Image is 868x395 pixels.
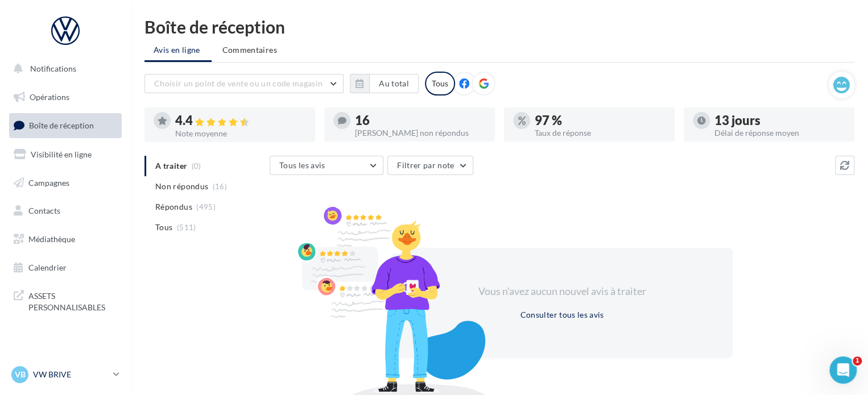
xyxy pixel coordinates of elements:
div: 16 [355,114,486,127]
a: Boîte de réception [7,113,124,138]
button: Filtrer par note [387,156,473,175]
p: VW BRIVE [33,369,109,380]
button: Consulter tous les avis [515,308,608,322]
span: Non répondus [155,181,208,192]
span: Opérations [30,92,69,102]
div: 97 % [535,114,666,127]
div: Boîte de réception [144,18,854,35]
span: Tous les avis [279,160,325,170]
a: Contacts [7,199,124,223]
span: Choisir un point de vente ou un code magasin [154,78,323,88]
div: Délai de réponse moyen [714,129,845,137]
span: (16) [213,182,227,191]
span: Tous [155,222,172,233]
span: Commentaires [222,45,277,55]
a: Visibilité en ligne [7,143,124,167]
span: (511) [177,223,196,232]
a: Campagnes [7,171,124,195]
button: Notifications [7,57,119,81]
span: (495) [196,202,216,211]
a: Médiathèque [7,227,124,251]
a: Opérations [7,85,124,109]
button: Au total [369,74,419,93]
div: Note moyenne [175,130,306,138]
span: ASSETS PERSONNALISABLES [28,288,117,313]
iframe: Intercom live chat [829,356,857,384]
button: Au total [350,74,419,93]
div: [PERSON_NAME] non répondus [355,129,486,137]
span: VB [15,369,26,380]
button: Choisir un point de vente ou un code magasin [144,74,344,93]
span: Répondus [155,201,192,213]
span: Calendrier [28,263,67,272]
span: Campagnes [28,177,69,187]
button: Tous les avis [270,156,383,175]
span: Contacts [28,206,60,215]
span: 1 [853,356,862,365]
div: Taux de réponse [535,129,666,137]
div: Tous [425,72,455,95]
a: Calendrier [7,256,124,280]
div: Vous n'avez aucun nouvel avis à traiter [464,284,660,299]
span: Notifications [30,64,76,73]
div: 13 jours [714,114,845,127]
div: 4.4 [175,114,306,127]
span: Médiathèque [28,234,75,244]
span: Boîte de réception [29,120,94,130]
a: ASSETS PERSONNALISABLES [7,284,124,317]
a: VB VW BRIVE [9,364,122,385]
span: Visibilité en ligne [31,149,92,159]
